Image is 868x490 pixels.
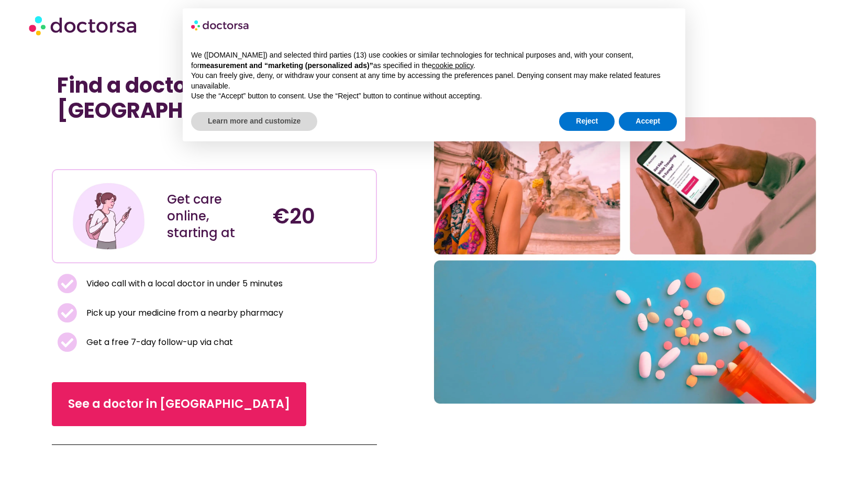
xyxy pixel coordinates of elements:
[57,73,371,123] h1: Find a doctor near me in [GEOGRAPHIC_DATA]
[167,191,262,241] div: Get care online, starting at
[199,61,373,70] strong: measurement and “marketing (personalized ads)”
[191,17,250,34] img: logo
[52,382,306,426] a: See a doctor in [GEOGRAPHIC_DATA]
[432,61,473,70] a: cookie policy
[84,276,283,291] span: Video call with a local doctor in under 5 minutes
[191,112,317,131] button: Learn more and customize
[559,112,615,131] button: Reject
[191,50,677,71] p: We ([DOMAIN_NAME]) and selected third parties (13) use cookies or similar technologies for techni...
[84,335,233,350] span: Get a free 7-day follow-up via chat
[57,146,371,159] iframe: Customer reviews powered by Trustpilot
[191,71,677,91] p: You can freely give, deny, or withdraw your consent at any time by accessing the preferences pane...
[191,91,677,102] p: Use the “Accept” button to consent. Use the “Reject” button to continue without accepting.
[57,133,214,146] iframe: Customer reviews powered by Trustpilot
[71,178,147,254] img: Illustration depicting a young woman in a casual outfit, engaged with her smartphone. She has a p...
[619,112,677,131] button: Accept
[68,396,290,413] span: See a doctor in [GEOGRAPHIC_DATA]
[434,117,816,404] img: A collage of three pictures. Healthy female traveler enjoying her vacation in Rome, Italy. Someon...
[84,306,283,320] span: Pick up your medicine from a nearby pharmacy
[273,204,368,229] h4: €20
